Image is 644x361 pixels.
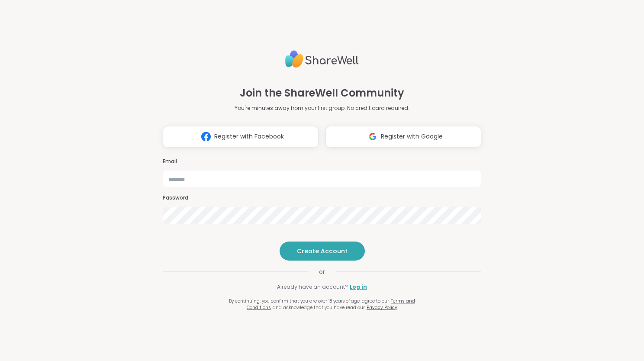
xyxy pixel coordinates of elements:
span: Already have an account? [277,283,348,291]
a: Terms and Conditions [247,298,415,311]
h1: Join the ShareWell Community [240,85,404,101]
a: Privacy Policy [367,304,397,311]
a: Log in [350,283,367,291]
img: ShareWell Logo [285,47,359,71]
span: By continuing, you confirm that you are over 18 years of age, agree to our [229,298,389,304]
span: Register with Facebook [214,132,284,141]
p: You're minutes away from your first group. No credit card required. [235,104,409,112]
span: Register with Google [381,132,443,141]
span: and acknowledge that you have read our [273,304,365,311]
button: Register with Google [325,126,481,148]
button: Register with Facebook [163,126,319,148]
span: or [309,268,335,276]
img: ShareWell Logomark [198,129,214,145]
img: ShareWell Logomark [364,129,381,145]
h3: Email [163,158,481,165]
h3: Password [163,194,481,202]
span: Create Account [297,247,348,255]
button: Create Account [280,242,365,261]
